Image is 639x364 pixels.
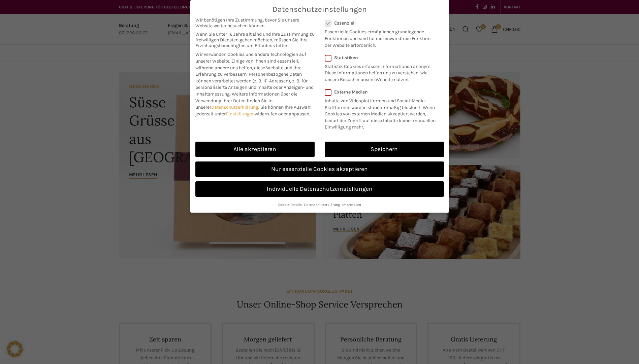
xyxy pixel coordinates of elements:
span: Sie können Ihre Auswahl jederzeit unter widerrufen oder anpassen. [195,104,312,117]
a: Einstellungen [226,111,255,117]
span: Datenschutzeinstellungen [273,5,367,14]
a: Datenschutzerklärung [304,203,340,207]
span: Personenbezogene Daten können verarbeitet werden (z. B. IP-Adressen), z. B. für personalisierte A... [195,71,314,97]
a: Speichern [325,142,444,157]
span: Wenn Sie unter 16 Jahre alt sind und Ihre Zustimmung zu freiwilligen Diensten geben möchten, müss... [195,31,315,48]
a: Nur essenzielle Cookies akzeptieren [195,161,444,177]
label: Externe Medien [325,89,440,95]
a: Alle akzeptieren [195,142,315,157]
span: Wir benötigen Ihre Zustimmung, bevor Sie unsere Website weiter besuchen können. [195,17,315,29]
span: Wir verwenden Cookies und andere Technologien auf unserer Website. Einige von ihnen sind essenzie... [195,51,306,77]
p: Essenzielle Cookies ermöglichen grundlegende Funktionen und sind für die einwandfreie Funktion de... [325,26,435,48]
a: Impressum [342,203,361,207]
a: Datenschutzerklärung [211,104,258,110]
p: Statistik Cookies erfassen Informationen anonym. Diese Informationen helfen uns zu verstehen, wie... [325,61,435,83]
label: Essenziell [325,20,435,26]
a: Cookie-Details [278,203,302,207]
span: Weitere Informationen über die Verwendung Ihrer Daten finden Sie in unserer . [195,91,297,110]
label: Statistiken [325,55,435,61]
p: Inhalte von Videoplattformen und Social-Media-Plattformen werden standardmäßig blockiert. Wenn Co... [325,95,440,131]
a: Individuelle Datenschutzeinstellungen [195,181,444,197]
